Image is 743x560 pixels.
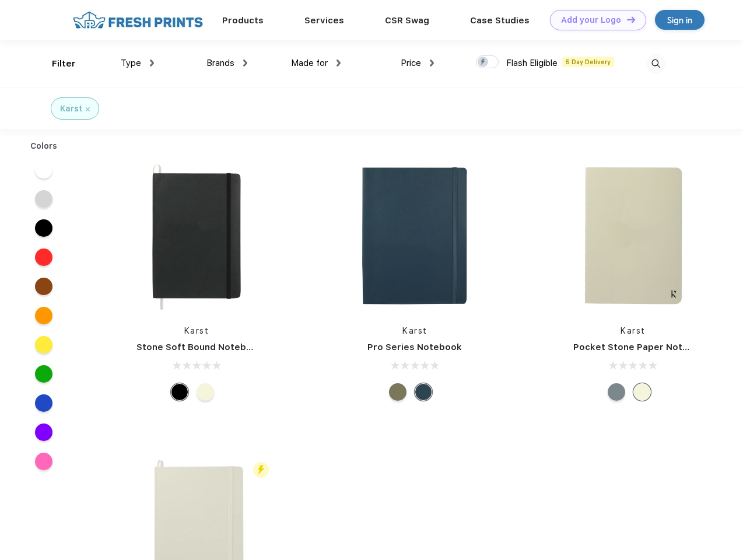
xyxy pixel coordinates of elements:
img: fo%20logo%202.webp [69,10,206,30]
div: Beige [633,383,651,401]
img: dropdown.png [337,60,341,66]
div: Karst [60,103,82,115]
img: dropdown.png [243,60,247,66]
a: Services [304,15,344,26]
img: flash_active_toggle.svg [253,462,269,478]
div: Navy [415,383,432,401]
div: Olive [389,383,406,401]
img: DT [627,16,635,23]
div: Gray [608,383,625,401]
a: Pocket Stone Paper Notebook [573,342,711,352]
div: Beige [197,383,214,401]
span: Type [121,58,141,68]
img: dropdown.png [150,60,154,66]
span: Flash Eligible [506,58,558,68]
img: func=resize&h=266 [556,158,711,313]
div: Add your Logo [561,15,621,25]
div: Filter [52,57,76,71]
img: dropdown.png [430,60,434,66]
a: Products [222,15,264,26]
img: filter_cancel.svg [86,107,90,111]
img: func=resize&h=266 [337,158,492,313]
a: Stone Soft Bound Notebook [136,342,263,352]
a: Pro Series Notebook [367,342,462,352]
div: Black [171,383,188,401]
a: Karst [184,326,209,335]
a: CSR Swag [385,15,429,26]
a: Karst [621,326,646,335]
a: Sign in [655,10,705,30]
img: func=resize&h=266 [119,158,274,313]
div: Colors [22,140,66,152]
span: 5 Day Delivery [562,57,614,67]
span: Price [401,58,421,68]
img: desktop_search.svg [646,54,665,73]
span: Brands [206,58,234,68]
div: Sign in [667,13,692,27]
span: Made for [291,58,328,68]
a: Karst [402,326,427,335]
